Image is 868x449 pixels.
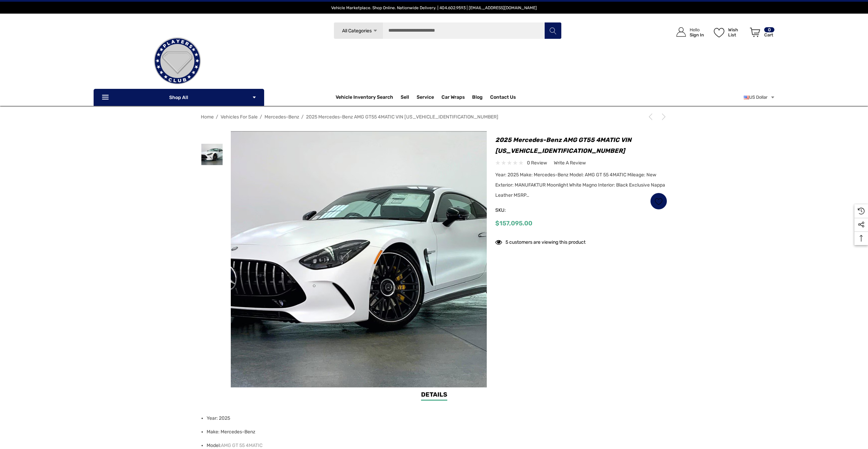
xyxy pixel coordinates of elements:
span: 0 review [527,159,547,167]
a: Next [658,113,667,120]
p: 0 [764,27,774,32]
a: Wish List Wish List [711,20,747,44]
li: Year: 2025 [207,412,663,425]
a: Blog [472,94,483,102]
a: Contact Us [490,94,516,102]
div: 5 customers are viewing this product [495,236,585,246]
a: USD [744,91,775,104]
p: Sign In [690,32,704,37]
img: For Sale 2025 Mercedes-Benz AMG GT55 4MATIC VIN W1KRJ8AB1SF005118 [231,131,487,387]
nav: Breadcrumb [201,111,667,123]
a: Mercedes-Benz [264,114,299,120]
a: Vehicles For Sale [221,114,258,120]
svg: Icon User Account [676,27,686,37]
a: Details [421,390,447,401]
a: Car Wraps [441,91,472,104]
span: Write a Review [554,160,586,166]
img: Players Club | Cars For Sale [143,27,211,95]
h1: 2025 Mercedes-Benz AMG GT55 4MATIC VIN [US_VEHICLE_IDENTIFICATION_NUMBER] [495,134,667,156]
svg: Recently Viewed [858,208,865,214]
span: All Categories [342,28,371,34]
svg: Social Media [858,221,865,228]
p: Cart [764,32,774,37]
li: Make: Mercedes-Benz [207,425,663,439]
span: Year: 2025 Make: Mercedes-Benz Model: AMG GT 55 4MATIC Mileage: New Exterior: MANUFAKTUR Moonligh... [495,172,665,198]
p: Hello [690,27,704,32]
span: Sell [401,94,409,102]
span: $157,095.00 [495,220,532,227]
a: Sell [401,91,417,104]
a: Previous [647,113,657,120]
svg: Icon Arrow Down [252,95,257,100]
a: Home [201,114,214,120]
svg: Wish List [714,28,724,37]
a: 2025 Mercedes-Benz AMG GT55 4MATIC VIN [US_VEHICLE_IDENTIFICATION_NUMBER] [306,114,498,120]
p: Wish List [728,27,746,37]
svg: Review Your Cart [750,28,760,37]
a: Vehicle Inventory Search [336,94,393,102]
p: Shop All [94,89,264,106]
a: Wish List [650,193,667,210]
a: All Categories Icon Arrow Down Icon Arrow Up [334,22,383,39]
svg: Icon Line [101,94,111,101]
span: SKU: [495,206,529,215]
button: Search [544,22,561,39]
img: For Sale 2025 Mercedes-Benz AMG GT55 4MATIC VIN W1KRJ8AB1SF005118 [201,144,223,165]
svg: Top [854,235,868,242]
svg: Icon Arrow Down [373,28,378,33]
span: Vehicle Marketplace. Shop Online. Nationwide Delivery. | 404.602.9593 | [EMAIL_ADDRESS][DOMAIN_NAME] [331,5,537,10]
span: Car Wraps [441,94,465,102]
a: Sign in [669,20,707,44]
svg: Wish List [655,197,663,205]
a: Service [417,94,434,102]
a: Cart with 0 items [747,20,775,47]
a: Write a Review [554,159,586,167]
